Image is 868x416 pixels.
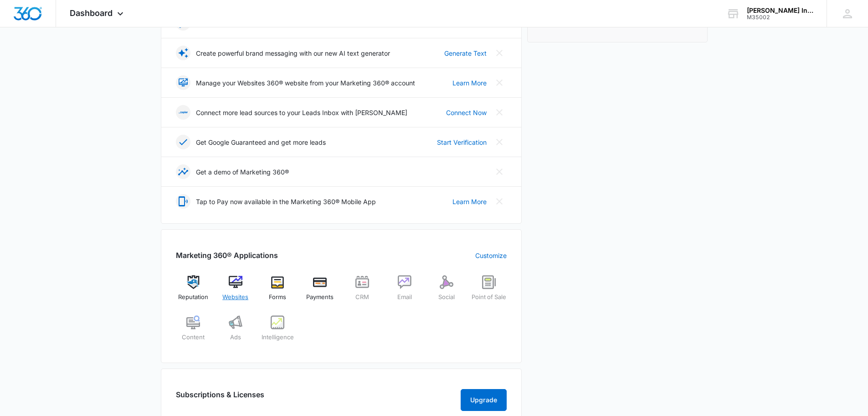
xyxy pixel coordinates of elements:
p: Tap to Pay now available in the Marketing 360® Mobile App [196,197,376,206]
span: Dashboard [70,8,113,18]
a: Connect Now [446,108,487,117]
a: Email [387,275,422,308]
a: Learn More [452,78,487,88]
span: Content [182,333,205,342]
a: Start Verification [437,137,487,147]
button: Upgrade [461,389,507,411]
a: Ads [218,316,253,348]
h2: Subscriptions & Licenses [176,389,264,407]
span: Intelligence [262,333,294,342]
button: Close [492,164,507,179]
span: CRM [355,293,369,302]
h2: Marketing 360® Applications [176,250,278,261]
span: Social [438,293,455,302]
button: Close [492,46,507,60]
a: Websites [218,275,253,308]
span: Websites [222,293,248,302]
a: Intelligence [260,316,295,348]
a: Generate Text [444,48,487,58]
span: Forms [269,293,286,302]
div: account name [747,7,813,14]
a: Learn More [452,197,487,206]
p: Connect more lead sources to your Leads Inbox with [PERSON_NAME] [196,108,407,117]
p: Manage your Websites 360® website from your Marketing 360® account [196,78,415,88]
a: Forms [260,275,295,308]
span: Payments [306,293,334,302]
p: Get a demo of Marketing 360® [196,167,289,177]
p: Create powerful brand messaging with our new AI text generator [196,48,390,58]
span: Email [397,293,412,302]
a: Content [176,316,211,348]
button: Close [492,75,507,90]
span: Reputation [178,293,208,302]
span: Point of Sale [472,293,506,302]
button: Close [492,105,507,120]
div: account id [747,14,813,21]
a: Social [429,275,464,308]
a: Point of Sale [472,275,507,308]
p: Get Google Guaranteed and get more leads [196,137,326,147]
a: Customize [475,251,507,260]
span: Ads [230,333,241,342]
button: Close [492,194,507,209]
button: Close [492,135,507,149]
a: Payments [303,275,338,308]
a: CRM [345,275,380,308]
a: Reputation [176,275,211,308]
